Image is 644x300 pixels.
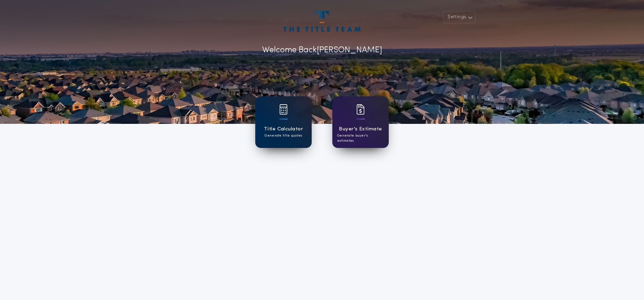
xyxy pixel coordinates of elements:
p: Generate title quotes [265,133,302,138]
button: Settings [443,11,475,23]
a: card iconBuyer's EstimateGenerate buyer's estimates [332,96,389,148]
a: card iconTitle CalculatorGenerate title quotes [255,96,312,148]
h1: Buyer's Estimate [339,125,382,133]
img: account-logo [283,11,361,32]
p: Welcome Back [PERSON_NAME] [262,44,382,56]
h1: Title Calculator [264,125,303,133]
img: card icon [356,104,365,115]
p: Generate buyer's estimates [337,133,384,143]
img: card icon [279,104,288,115]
